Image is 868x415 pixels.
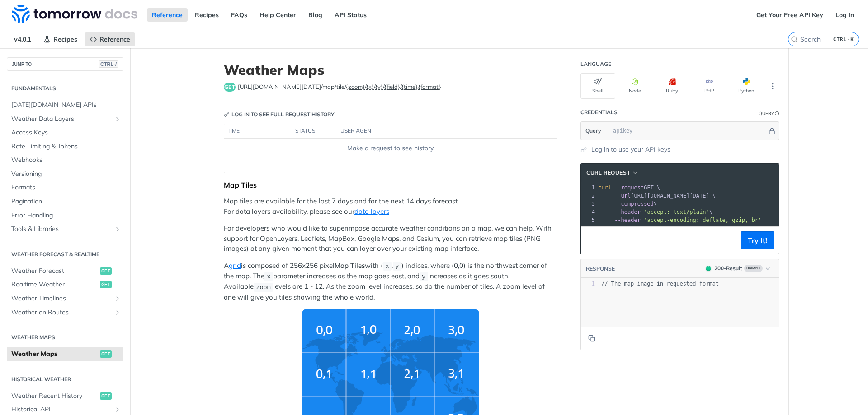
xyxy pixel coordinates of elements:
span: Historical API [11,405,112,414]
svg: Key [224,112,229,117]
a: Versioning [7,167,123,181]
span: get [100,281,112,288]
svg: More ellipsis [769,82,777,90]
button: Node [618,73,652,99]
span: Pagination [11,197,121,206]
span: [URL][DOMAIN_NAME][DATE] \ [598,193,716,199]
div: Map Tiles [224,180,557,189]
span: zoom [256,284,270,290]
div: Query [759,110,774,117]
span: https://api.tomorrow.io/v4/map/tile/{zoom}/{x}/{y}/{field}/{time}.{format} [238,83,441,92]
span: --header [614,217,641,223]
a: Log in to use your API keys [591,145,670,154]
img: Tomorrow.io Weather API Docs [12,5,137,23]
button: Show subpages for Weather on Routes [114,309,121,316]
button: JUMP TOCTRL-/ [7,57,123,71]
label: {zoom} [346,83,365,90]
a: Reference [85,32,135,46]
span: --compressed [614,201,654,207]
p: For developers who would like to superimpose accurate weather conditions on a map, we can help. W... [224,223,557,254]
button: Shell [580,73,615,99]
span: CTRL-/ [99,60,118,68]
h2: Weather Forecast & realtime [7,250,123,258]
span: v4.0.1 [9,32,36,46]
a: API Status [330,8,372,22]
button: PHP [692,73,726,99]
label: {time} [401,83,417,90]
a: Log In [830,8,859,22]
button: Query [581,122,606,140]
span: Reference [99,35,130,43]
button: Python [729,73,764,99]
label: {x} [366,83,374,90]
span: [DATE][DOMAIN_NAME] APIs [11,101,121,110]
span: 'accept-encoding: deflate, gzip, br' [644,217,761,223]
label: {format} [418,83,441,90]
span: Recipes [53,35,77,43]
div: 1 [581,184,596,192]
span: --header [614,209,641,215]
a: Weather Recent Historyget [7,389,123,403]
span: Error Handling [11,211,121,220]
span: Weather Forecast [11,267,98,276]
span: \ [598,209,712,215]
div: QueryInformation [759,110,779,117]
span: Access Keys [11,128,121,137]
span: // The map image in requested format [601,281,719,287]
a: Access Keys [7,126,123,139]
strong: Map Tiles [335,261,365,270]
button: Copy to clipboard [585,234,598,247]
a: Webhooks [7,153,123,167]
a: [DATE][DOMAIN_NAME] APIs [7,98,123,112]
span: x [267,273,270,280]
span: Query [585,127,601,135]
h1: Weather Maps [224,62,557,78]
span: GET \ [598,184,660,191]
span: curl [598,184,611,191]
span: get [224,83,236,92]
button: cURL Request [583,168,642,177]
span: cURL Request [586,169,630,177]
button: Show subpages for Weather Timelines [114,295,121,302]
a: Formats [7,181,123,194]
div: Credentials [580,108,618,116]
button: 200200-ResultExample [701,264,774,273]
svg: Search [791,36,798,43]
button: Show subpages for Historical API [114,406,121,413]
h2: Historical Weather [7,375,123,383]
span: Weather Maps [11,350,98,359]
span: get [100,350,112,358]
span: y [422,273,425,280]
span: Webhooks [11,156,121,165]
div: 5 [581,216,596,224]
span: Weather Data Layers [11,115,112,124]
a: Recipes [38,32,82,46]
a: Help Center [255,8,301,22]
button: Show subpages for Tools & Libraries [114,226,121,233]
button: Try It! [741,231,774,249]
p: Map tiles are available for the last 7 days and for the next 14 days forecast. For data layers av... [224,196,557,217]
a: Recipes [190,8,224,22]
span: Tools & Libraries [11,225,112,234]
a: grid [229,261,241,270]
span: x [385,263,389,270]
div: 200 - Result [714,264,742,272]
button: RESPONSE [585,264,615,273]
a: Weather TimelinesShow subpages for Weather Timelines [7,292,123,305]
a: Weather Forecastget [7,264,123,278]
span: Weather Recent History [11,392,98,401]
span: get [100,392,112,400]
button: Copy to clipboard [585,332,598,345]
div: Log in to see full request history [224,111,335,119]
a: Error Handling [7,209,123,222]
a: FAQs [226,8,252,22]
a: Weather on RoutesShow subpages for Weather on Routes [7,306,123,319]
span: --url [614,193,631,199]
h2: Weather Maps [7,333,123,341]
a: Pagination [7,195,123,208]
a: data layers [354,207,389,216]
a: Reference [147,8,188,22]
button: Show subpages for Weather Data Layers [114,115,121,123]
label: {field} [384,83,400,90]
div: 4 [581,208,596,216]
